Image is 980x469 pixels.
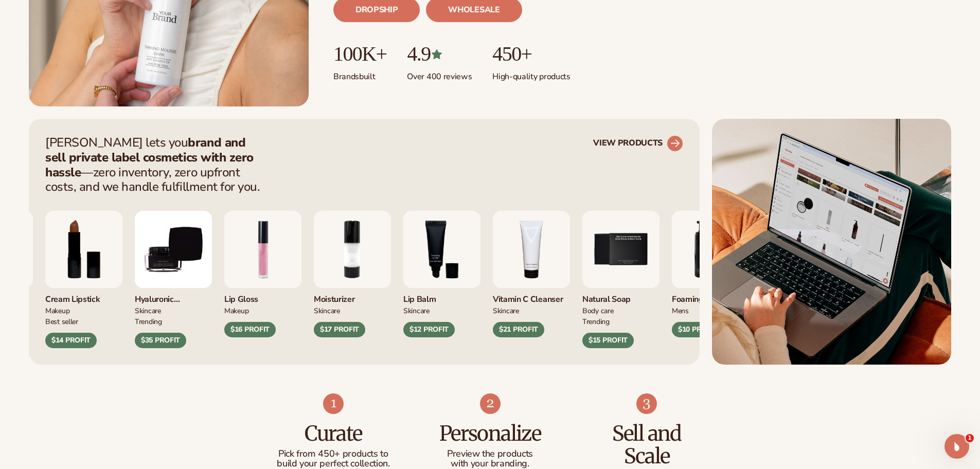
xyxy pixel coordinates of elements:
div: SKINCARE [314,305,391,316]
div: MAKEUP [224,305,301,316]
p: Preview the products [432,449,548,459]
div: $16 PROFIT [224,322,276,337]
img: Smoothing lip balm. [403,211,480,288]
span: 1 [966,434,974,442]
p: 100K+ [333,43,386,65]
div: BODY Care [582,305,660,316]
img: Shopify Image 7 [323,393,344,414]
img: Hyaluronic Moisturizer [135,211,212,288]
div: BEST SELLER [45,316,122,327]
div: Lip Gloss [224,288,301,305]
div: TRENDING [582,316,660,327]
div: Moisturizer [314,288,391,305]
img: Luxury cream lipstick. [45,211,122,288]
img: Shopify Image 8 [480,393,501,414]
h3: Curate [276,422,391,445]
p: with your branding. [432,459,548,469]
div: $12 PROFIT [403,322,455,337]
div: Natural Soap [582,288,660,305]
div: $15 PROFIT [582,333,634,348]
div: 8 / 9 [45,211,122,348]
img: Shopify Image 5 [712,119,951,365]
div: Foaming beard wash [672,288,749,305]
img: Foaming beard wash. [672,211,749,288]
div: $17 PROFIT [314,322,365,337]
p: 450+ [492,43,570,65]
p: 4.9 [407,43,472,65]
img: Shopify Image 9 [636,393,657,414]
div: 3 / 9 [403,211,480,337]
img: Pink lip gloss. [224,211,301,288]
h3: Sell and Scale [589,422,705,467]
div: $10 PROFIT [672,322,723,337]
p: Brands built [333,65,386,82]
div: 5 / 9 [582,211,660,348]
strong: brand and sell private label cosmetics with zero hassle [45,134,254,181]
iframe: Intercom live chat [945,434,969,459]
div: $14 PROFIT [45,333,97,348]
img: Vitamin c cleanser. [493,211,570,288]
div: Cream Lipstick [45,288,122,305]
div: 9 / 9 [135,211,212,348]
a: VIEW PRODUCTS [593,135,683,152]
div: MAKEUP [45,305,122,316]
div: SKINCARE [135,305,212,316]
div: TRENDING [135,316,212,327]
div: $35 PROFIT [135,333,186,348]
p: [PERSON_NAME] lets you —zero inventory, zero upfront costs, and we handle fulfillment for you. [45,135,266,194]
div: mens [672,305,749,316]
p: High-quality products [492,65,570,82]
h3: Personalize [432,422,548,445]
div: SKINCARE [403,305,480,316]
div: 2 / 9 [314,211,391,337]
div: Vitamin C Cleanser [493,288,570,305]
div: 1 / 9 [224,211,301,337]
div: Hyaluronic moisturizer [135,288,212,305]
div: $21 PROFIT [493,322,544,337]
div: 4 / 9 [493,211,570,337]
img: Nature bar of soap. [582,211,660,288]
p: Over 400 reviews [407,65,472,82]
div: 6 / 9 [672,211,749,337]
div: Skincare [493,305,570,316]
div: Lip Balm [403,288,480,305]
img: Moisturizing lotion. [314,211,391,288]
